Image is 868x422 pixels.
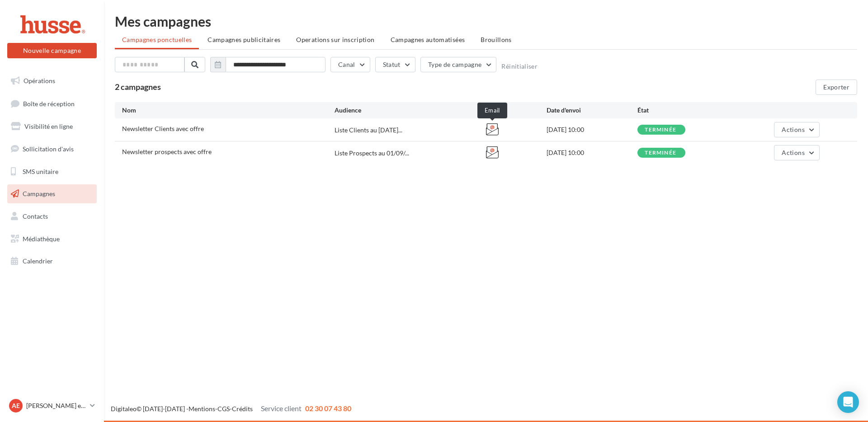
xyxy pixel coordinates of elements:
[5,94,99,113] a: Boîte de réception
[5,162,99,181] a: SMS unitaire
[5,140,99,159] a: Sollicitation d'avis
[5,117,99,136] a: Visibilité en ligne
[122,125,204,132] span: Newsletter Clients avec offre
[23,190,55,197] span: Campagnes
[5,184,99,203] a: Campagnes
[24,122,73,130] span: Visibilité en ligne
[111,405,137,413] a: Digitaleo
[23,212,48,220] span: Contacts
[23,235,60,243] span: Médiathèque
[335,106,486,115] div: Audience
[391,36,465,43] span: Campagnes automatisées
[5,207,99,226] a: Contacts
[774,122,819,137] button: Actions
[208,36,280,43] span: Campagnes publicitaires
[217,405,230,413] a: CGS
[481,36,512,43] span: Brouillons
[782,149,804,156] span: Actions
[547,148,637,157] div: [DATE] 10:00
[26,401,86,410] p: [PERSON_NAME] et [PERSON_NAME]
[375,57,415,72] button: Statut
[335,149,409,158] span: Liste Prospects au 01/09/...
[12,401,20,410] span: Ae
[486,106,547,115] div: Canal
[261,404,302,413] span: Service client
[189,405,215,413] a: Mentions
[115,14,857,28] div: Mes campagnes
[330,57,370,72] button: Canal
[477,103,507,118] div: Email
[232,405,253,413] a: Crédits
[24,77,55,84] span: Opérations
[5,252,99,271] a: Calendrier
[122,106,335,115] div: Nom
[5,71,99,90] a: Opérations
[23,257,53,265] span: Calendrier
[837,391,859,413] div: Open Intercom Messenger
[547,106,637,115] div: Date d'envoi
[7,43,97,58] button: Nouvelle campagne
[23,167,58,175] span: SMS unitaire
[122,148,212,155] span: Newsletter prospects avec offre
[305,404,351,413] span: 02 30 07 43 80
[23,145,74,153] span: Sollicitation d'avis
[23,99,75,107] span: Boîte de réception
[111,405,351,413] span: © [DATE]-[DATE] - - -
[774,145,819,160] button: Actions
[645,127,676,133] div: terminée
[5,230,99,249] a: Médiathèque
[547,125,637,134] div: [DATE] 10:00
[637,106,728,115] div: État
[7,397,97,414] a: Ae [PERSON_NAME] et [PERSON_NAME]
[501,63,538,70] button: Réinitialiser
[816,80,857,95] button: Exporter
[782,126,804,133] span: Actions
[420,57,497,72] button: Type de campagne
[645,150,676,156] div: terminée
[115,82,161,92] span: 2 campagnes
[335,126,402,135] span: Liste Clients au [DATE]...
[296,36,374,43] span: Operations sur inscription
